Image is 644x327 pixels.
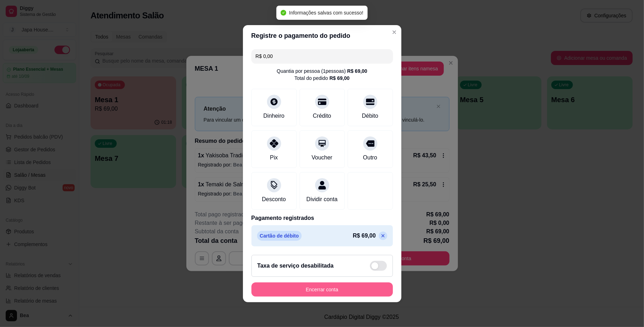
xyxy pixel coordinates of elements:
[263,112,285,120] div: Dinheiro
[257,231,302,241] p: Cartão de débito
[277,68,367,75] div: Quantia por pessoa ( 1 pessoas)
[313,112,331,120] div: Crédito
[262,195,286,204] div: Desconto
[251,282,393,297] button: Encerrar conta
[330,75,350,82] div: R$ 69,00
[243,25,401,46] header: Registre o pagamento do pedido
[270,153,278,162] div: Pix
[251,214,393,222] p: Pagamento registrados
[280,10,286,16] span: check-circle
[295,75,350,82] div: Total do pedido
[347,68,367,75] div: R$ 69,00
[362,112,378,120] div: Débito
[353,232,376,240] p: R$ 69,00
[389,27,400,38] button: Close
[289,10,363,16] span: Informações salvas com sucesso!
[363,153,377,162] div: Outro
[312,153,332,162] div: Voucher
[257,262,334,270] h2: Taxa de serviço desabilitada
[306,195,337,204] div: Dividir conta
[256,49,389,63] input: Ex.: hambúrguer de cordeiro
